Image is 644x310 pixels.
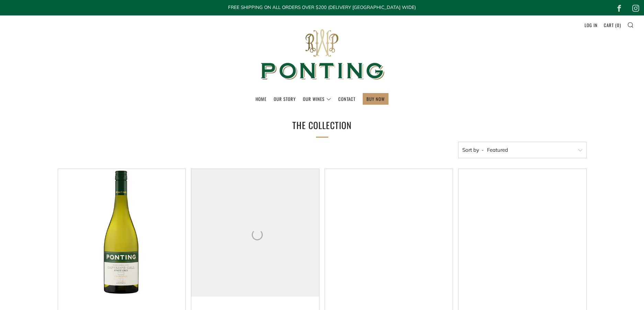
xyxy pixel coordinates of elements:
[617,22,620,28] span: 0
[274,93,296,104] a: Our Story
[303,93,331,104] a: Our Wines
[253,16,391,93] img: Ponting Wines
[256,93,267,104] a: Home
[604,20,621,31] a: Cart (0)
[338,93,355,104] a: Contact
[219,117,425,134] h1: The Collection
[366,93,385,104] a: BUY NOW
[585,20,598,31] a: Log in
